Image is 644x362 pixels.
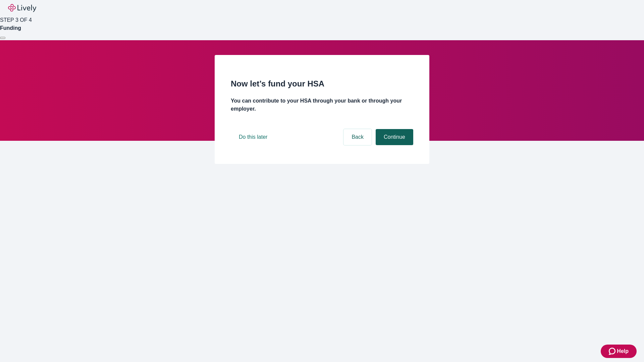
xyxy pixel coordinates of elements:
h4: You can contribute to your HSA through your bank or through your employer. [231,97,413,113]
button: Zendesk support iconHelp [601,345,637,358]
button: Do this later [231,129,275,145]
svg: Zendesk support icon [609,347,617,355]
h2: Now let’s fund your HSA [231,78,413,90]
span: Help [617,347,629,355]
img: Lively [8,4,36,12]
button: Continue [376,129,413,145]
button: Back [343,129,372,145]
